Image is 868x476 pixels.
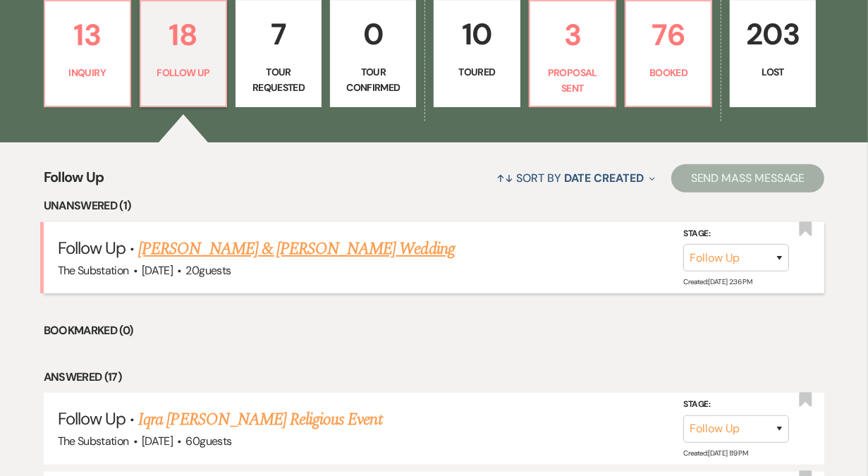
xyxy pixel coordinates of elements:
a: Iqra [PERSON_NAME] Religious Event [138,407,381,432]
span: Follow Up [44,166,104,197]
span: 20 guests [186,263,231,278]
span: [DATE] [142,263,173,278]
p: 3 [539,11,606,59]
button: Sort By Date Created [491,159,661,197]
span: Follow Up [58,408,126,429]
p: 18 [149,11,217,59]
p: 0 [339,11,407,58]
p: Booked [635,65,702,80]
p: 76 [635,11,702,59]
p: Tour Confirmed [339,64,407,96]
p: 203 [739,11,807,58]
span: Created: [DATE] 2:36 PM [683,277,752,286]
span: Created: [DATE] 1:19 PM [683,448,747,457]
p: Tour Requested [245,64,312,96]
p: 10 [443,11,511,58]
p: Proposal Sent [539,65,606,97]
p: Follow Up [149,65,217,80]
span: [DATE] [142,434,173,448]
label: Stage: [683,397,789,413]
li: Bookmarked (0) [44,322,825,340]
p: 13 [54,11,121,59]
span: The Substation [58,263,129,278]
p: 7 [245,11,312,58]
span: 60 guests [186,434,232,448]
button: Send Mass Message [671,164,825,193]
li: Answered (17) [44,368,825,386]
p: Toured [443,64,511,80]
p: Inquiry [54,65,121,80]
span: The Substation [58,434,129,448]
p: Lost [739,64,807,80]
a: [PERSON_NAME] & [PERSON_NAME] Wedding [138,236,454,262]
span: Date Created [564,171,644,185]
span: Follow Up [58,237,126,259]
label: Stage: [683,226,789,242]
li: Unanswered (1) [44,197,825,215]
span: ↑↓ [497,171,514,185]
